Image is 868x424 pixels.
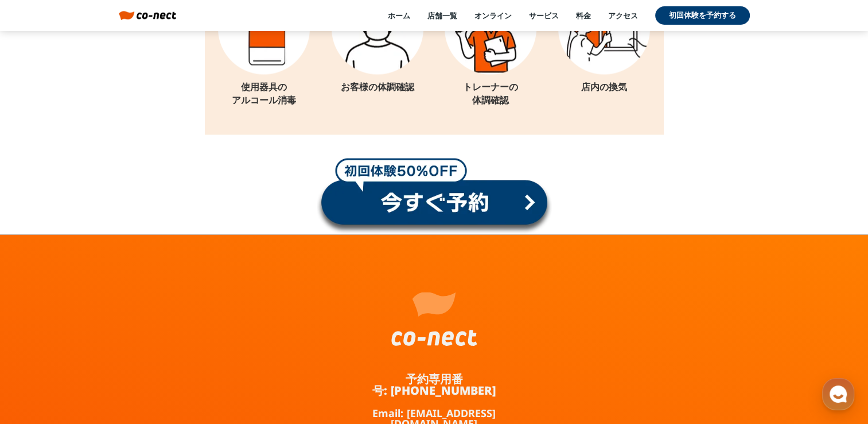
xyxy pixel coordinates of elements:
a: 店舗一覧 [427,10,457,21]
a: アクセス [608,10,638,21]
a: ホーム [3,329,76,357]
a: オンライン [474,10,512,21]
a: 予約専用番号: [PHONE_NUMBER] [348,373,520,396]
span: ホーム [29,346,50,355]
a: チャット [76,329,148,357]
a: 設定 [148,329,220,357]
p: 使用器具の アルコール消毒 [232,80,296,106]
a: サービス [529,10,559,21]
a: 料金 [576,10,591,21]
p: トレーナーの 体調確認 [463,80,518,106]
a: 初回体験を予約する [655,6,750,25]
span: チャット [98,346,126,356]
a: ホーム [388,10,410,21]
p: 店内の換気 [581,80,627,93]
span: 設定 [177,346,191,355]
p: お客様の体調確認 [341,80,414,93]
